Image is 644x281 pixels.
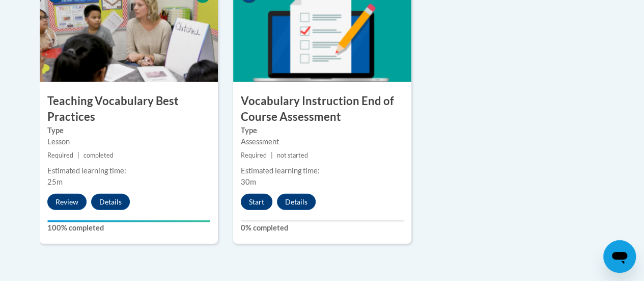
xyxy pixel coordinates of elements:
div: Estimated learning time: [47,165,210,176]
label: 0% completed [241,222,404,234]
span: 30m [241,177,256,186]
button: Details [91,194,130,210]
span: | [271,151,273,159]
label: Type [241,125,404,136]
button: Start [241,194,272,210]
button: Details [277,194,316,210]
div: Lesson [47,136,210,147]
h3: Vocabulary Instruction End of Course Assessment [233,93,411,125]
label: 100% completed [47,222,210,234]
span: 25m [47,177,63,186]
span: completed [83,151,114,159]
span: not started [277,151,308,159]
button: Review [47,194,87,210]
label: Type [47,125,210,136]
div: Assessment [241,136,404,147]
h3: Teaching Vocabulary Best Practices [40,93,218,125]
iframe: Button to launch messaging window [603,240,636,273]
span: Required [47,151,73,159]
div: Estimated learning time: [241,165,404,176]
span: Required [241,151,267,159]
div: Your progress [47,220,210,222]
span: | [77,151,79,159]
